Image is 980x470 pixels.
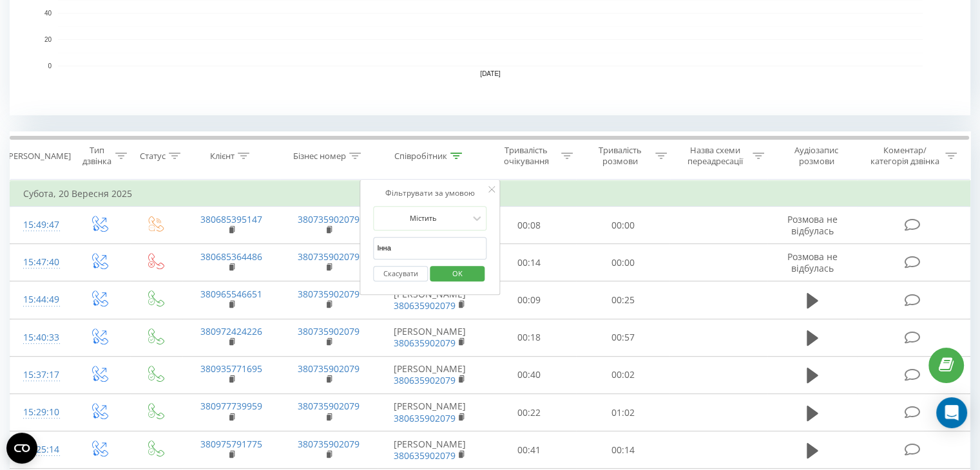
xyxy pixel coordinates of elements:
[23,325,57,350] div: 15:40:33
[373,266,428,282] button: Скасувати
[936,397,967,428] div: Open Intercom Messenger
[483,281,576,319] td: 00:09
[378,281,483,319] td: [PERSON_NAME]
[394,299,456,312] a: 380635902079
[787,213,838,237] span: Розмова не відбулась
[576,281,669,319] td: 00:25
[6,433,37,464] button: Open CMP widget
[298,288,360,300] a: 380735902079
[44,10,52,17] text: 40
[483,356,576,393] td: 00:40
[298,400,360,412] a: 380735902079
[576,319,669,356] td: 00:57
[23,250,57,275] div: 15:47:40
[494,145,559,167] div: Тривалість очікування
[200,213,262,225] a: 380685395147
[373,187,486,200] div: Фільтрувати за умовою
[394,337,456,349] a: 380635902079
[23,212,57,238] div: 15:49:47
[200,250,262,263] a: 380685364486
[576,431,669,469] td: 00:14
[140,151,166,162] div: Статус
[576,244,669,281] td: 00:00
[483,319,576,356] td: 00:18
[483,207,576,244] td: 00:08
[23,437,57,462] div: 15:25:14
[48,62,52,70] text: 0
[394,151,447,162] div: Співробітник
[298,438,360,450] a: 380735902079
[298,250,360,263] a: 380735902079
[373,237,486,259] input: Введіть значення
[378,319,483,356] td: [PERSON_NAME]
[200,288,262,300] a: 380965546651
[378,356,483,393] td: [PERSON_NAME]
[394,412,456,424] a: 380635902079
[480,70,501,77] text: [DATE]
[576,207,669,244] td: 00:00
[439,263,476,283] span: OK
[298,362,360,375] a: 380735902079
[200,362,262,375] a: 380935771695
[483,244,576,281] td: 00:14
[200,325,262,337] a: 380972424226
[210,151,235,162] div: Клієнт
[23,362,57,388] div: 15:37:17
[81,145,111,167] div: Тип дзвінка
[10,181,970,207] td: Субота, 20 Вересня 2025
[430,266,485,282] button: OK
[682,145,749,167] div: Назва схеми переадресації
[483,431,576,469] td: 00:41
[588,145,652,167] div: Тривалість розмови
[787,250,838,274] span: Розмова не відбулась
[298,325,360,337] a: 380735902079
[576,356,669,393] td: 00:02
[378,431,483,469] td: [PERSON_NAME]
[394,449,456,462] a: 380635902079
[23,400,57,425] div: 15:29:10
[6,151,71,162] div: [PERSON_NAME]
[779,145,854,167] div: Аудіозапис розмови
[200,400,262,412] a: 380977739959
[867,145,942,167] div: Коментар/категорія дзвінка
[293,151,346,162] div: Бізнес номер
[44,36,52,43] text: 20
[200,438,262,450] a: 380975791775
[378,394,483,431] td: [PERSON_NAME]
[23,287,57,312] div: 15:44:49
[483,394,576,431] td: 00:22
[298,213,360,225] a: 380735902079
[576,394,669,431] td: 01:02
[394,374,456,386] a: 380635902079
